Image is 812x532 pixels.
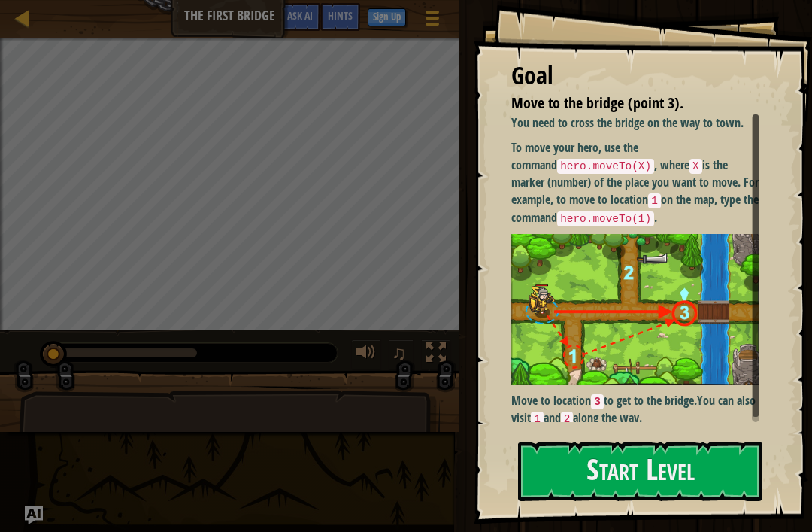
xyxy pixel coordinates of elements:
[561,412,574,427] code: 2
[511,392,759,427] p: You can also visit and along the way.
[328,8,353,23] span: Hints
[287,8,313,23] span: Ask AI
[531,412,544,427] code: 1
[511,59,759,93] div: Goal
[557,159,654,174] code: hero.moveTo(X)
[557,211,654,226] code: hero.moveTo(1)
[25,506,43,524] button: Ask AI
[368,8,406,26] button: Sign Up
[421,339,451,370] button: Toggle fullscreen
[392,342,407,364] span: ♫
[648,193,661,208] code: 1
[511,139,759,226] p: To move your hero, use the command , where is the marker (number) of the place you want to move. ...
[280,3,320,31] button: Ask AI
[511,114,759,132] p: You need to cross the bridge on the way to town.
[511,392,697,409] strong: Move to location to get to the bridge.
[591,394,604,409] code: 3
[511,93,683,113] span: Move to the bridge (point 3).
[518,442,762,501] button: Start Level
[351,339,381,370] button: Adjust volume
[414,3,451,38] button: Show game menu
[689,159,702,174] code: X
[511,234,759,385] img: M7l1b
[389,339,414,370] button: ♫
[492,93,756,114] li: Move to the bridge (point 3).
